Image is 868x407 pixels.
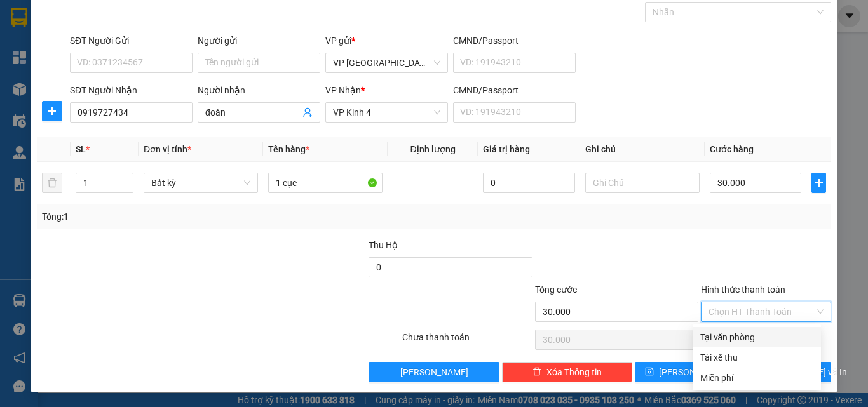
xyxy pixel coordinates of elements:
[659,365,727,379] span: [PERSON_NAME]
[811,173,826,193] button: plus
[333,53,440,72] span: VP Sài Gòn
[119,183,133,192] span: Decrease Value
[123,175,130,183] span: up
[453,34,576,48] div: CMND/Passport
[325,34,448,48] div: VP gửi
[369,240,398,250] span: Thu Hộ
[400,365,468,379] span: [PERSON_NAME]
[580,137,705,162] th: Ghi chú
[453,83,576,97] div: CMND/Passport
[734,362,831,382] button: printer[PERSON_NAME] và In
[700,371,813,385] div: Miễn phí
[532,367,541,377] span: delete
[151,173,250,192] span: Bất kỳ
[401,330,534,352] div: Chưa thanh toán
[42,101,62,121] button: plus
[43,106,62,116] span: plus
[585,173,700,193] input: Ghi Chú
[302,107,313,117] span: user-add
[42,173,62,193] button: delete
[268,144,309,154] span: Tên hàng
[198,34,320,48] div: Người gửi
[710,144,754,154] span: Cước hàng
[42,210,336,224] div: Tổng: 1
[369,362,499,382] button: [PERSON_NAME]
[76,144,86,154] span: SL
[198,83,320,97] div: Người nhận
[483,173,574,193] input: 0
[410,144,455,154] span: Định lượng
[483,144,530,154] span: Giá trị hàng
[123,184,130,192] span: down
[700,350,813,364] div: Tài xế thu
[546,365,602,379] span: Xóa Thông tin
[701,284,785,295] label: Hình thức thanh toán
[325,85,361,95] span: VP Nhận
[812,178,825,188] span: plus
[700,330,813,344] div: Tại văn phòng
[333,103,440,122] span: VP Kinh 4
[502,362,632,382] button: deleteXóa Thông tin
[635,362,732,382] button: save[PERSON_NAME]
[70,34,193,48] div: SĐT Người Gửi
[144,144,191,154] span: Đơn vị tính
[645,367,654,377] span: save
[70,83,193,97] div: SĐT Người Nhận
[268,173,383,193] input: VD: Bàn, Ghế
[119,173,133,183] span: Increase Value
[535,284,577,295] span: Tổng cước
